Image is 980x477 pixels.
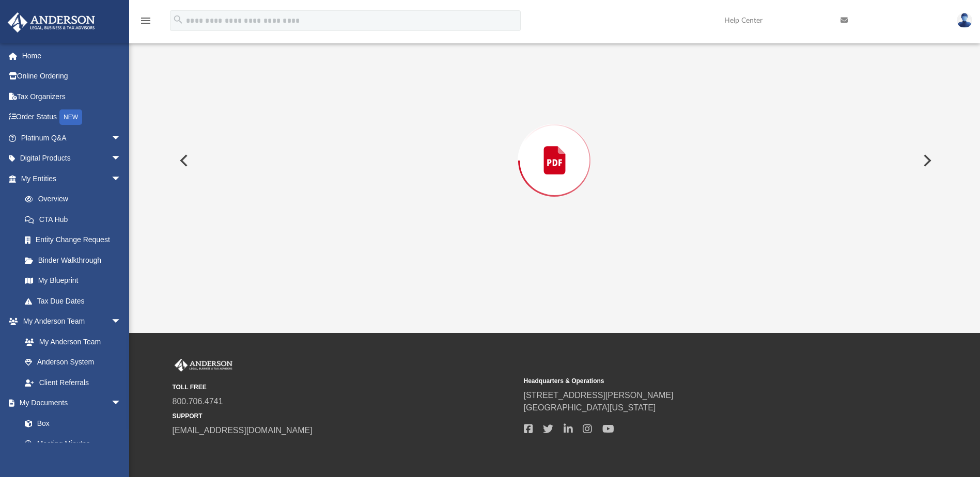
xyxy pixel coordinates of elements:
a: Entity Change Request [14,230,137,250]
a: My Blueprint [14,271,132,291]
small: SUPPORT [173,411,517,421]
i: menu [139,14,152,27]
a: Digital Productsarrow_drop_down [7,148,137,169]
a: Binder Walkthrough [14,250,137,271]
a: Client Referrals [14,372,132,393]
a: My Anderson Team [14,331,127,352]
a: Online Ordering [7,66,137,87]
a: 800.706.4741 [173,397,223,406]
span: arrow_drop_down [111,393,132,414]
a: Platinum Q&Aarrow_drop_down [7,128,137,148]
img: User Pic [957,13,972,28]
a: [STREET_ADDRESS][PERSON_NAME] [524,391,674,400]
a: CTA Hub [14,209,137,230]
a: Home [7,45,137,66]
a: Order StatusNEW [7,107,137,128]
button: Next File [915,146,938,175]
a: Overview [14,189,137,210]
i: search [173,14,184,25]
a: [EMAIL_ADDRESS][DOMAIN_NAME] [173,426,313,435]
a: My Anderson Teamarrow_drop_down [7,311,132,332]
span: arrow_drop_down [111,128,132,149]
small: Headquarters & Operations [524,376,868,386]
a: Tax Due Dates [14,291,137,311]
div: NEW [59,109,82,125]
img: Anderson Advisors Platinum Portal [5,12,98,33]
span: arrow_drop_down [111,168,132,189]
a: Tax Organizers [7,86,137,107]
span: arrow_drop_down [111,148,132,169]
a: My Documentsarrow_drop_down [7,393,132,414]
a: Anderson System [14,352,132,373]
a: [GEOGRAPHIC_DATA][US_STATE] [524,403,656,412]
a: Meeting Minutes [14,434,132,454]
img: Anderson Advisors Platinum Portal [173,359,235,372]
button: Previous File [172,146,194,175]
a: Box [14,413,127,434]
small: TOLL FREE [173,383,517,392]
span: arrow_drop_down [111,311,132,332]
a: menu [139,20,152,27]
a: My Entitiesarrow_drop_down [7,168,137,189]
